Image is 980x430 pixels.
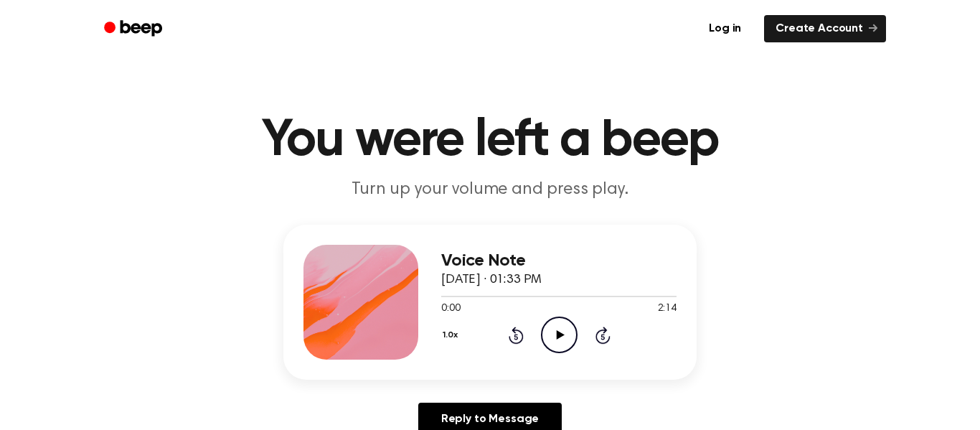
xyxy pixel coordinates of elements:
a: Log in [694,12,755,45]
a: Create Account [764,15,886,42]
button: 1.0x [441,323,463,347]
h3: Voice Note [441,251,677,271]
span: 2:14 [658,302,677,317]
a: Beep [94,15,175,43]
h1: You were left a beep [123,115,857,167]
span: [DATE] · 01:33 PM [441,274,542,286]
p: Turn up your volume and press play. [215,178,765,202]
span: 0:00 [441,302,460,317]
